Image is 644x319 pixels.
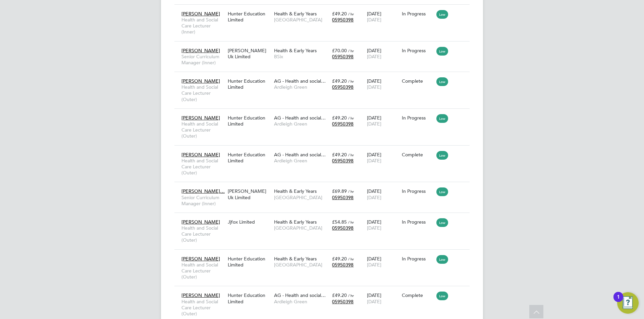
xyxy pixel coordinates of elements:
[332,256,347,262] span: £49.20
[181,121,224,139] span: Health and Social Care Lecturer (Outer)
[365,148,400,167] div: [DATE]
[332,299,354,305] span: 05950398
[226,44,272,63] div: [PERSON_NAME] Uk Limited
[402,115,433,121] div: In Progress
[274,121,329,127] span: Ardleigh Green
[226,216,272,228] div: Jjfox Limited
[348,11,354,16] span: / hr
[274,17,329,23] span: [GEOGRAPHIC_DATA]
[274,256,317,262] span: Health & Early Years
[332,225,354,231] span: 05950398
[332,54,354,60] span: 05950398
[332,84,354,90] span: 05950398
[367,54,381,60] span: [DATE]
[180,111,470,117] a: [PERSON_NAME]Health and Social Care Lecturer (Outer)Hunter Education LimitedAG - Health and socia...
[181,115,220,121] span: [PERSON_NAME]
[274,225,329,231] span: [GEOGRAPHIC_DATA]
[274,262,329,268] span: [GEOGRAPHIC_DATA]
[274,78,326,84] span: AG - Health and social…
[365,185,400,204] div: [DATE]
[274,219,317,225] span: Health & Early Years
[367,17,381,23] span: [DATE]
[436,292,448,300] span: Low
[402,48,433,54] div: In Progress
[180,184,470,190] a: [PERSON_NAME]…Senior Curriculum Manager (Inner)[PERSON_NAME] Uk LimitedHealth & Early Years[GEOGR...
[181,262,224,280] span: Health and Social Care Lecturer (Outer)
[365,111,400,130] div: [DATE]
[617,292,639,314] button: Open Resource Center, 1 new notification
[348,220,354,225] span: / hr
[274,11,317,17] span: Health & Early Years
[181,158,224,176] span: Health and Social Care Lecturer (Outer)
[365,7,400,26] div: [DATE]
[274,115,326,121] span: AG - Health and social…
[274,194,329,201] span: [GEOGRAPHIC_DATA]
[402,78,433,84] div: Complete
[348,152,354,157] span: / hr
[181,225,224,243] span: Health and Social Care Lecturer (Outer)
[436,187,448,196] span: Low
[348,256,354,261] span: / hr
[402,219,433,225] div: In Progress
[365,289,400,308] div: [DATE]
[367,84,381,90] span: [DATE]
[367,194,381,201] span: [DATE]
[436,218,448,227] span: Low
[332,17,354,23] span: 05950398
[274,292,326,298] span: AG - Health and social…
[332,262,354,268] span: 05950398
[181,292,220,298] span: [PERSON_NAME]
[180,215,470,221] a: [PERSON_NAME]Health and Social Care Lecturer (Outer)Jjfox LimitedHealth & Early Years[GEOGRAPHIC_...
[181,299,224,317] span: Health and Social Care Lecturer (Outer)
[436,151,448,160] span: Low
[274,299,329,305] span: Ardleigh Green
[181,54,224,66] span: Senior Curriculum Manager (Inner)
[181,152,220,158] span: [PERSON_NAME]
[180,289,470,294] a: [PERSON_NAME]Health and Social Care Lecturer (Outer)Hunter Education LimitedAG - Health and socia...
[332,78,347,84] span: £49.20
[180,44,470,50] a: [PERSON_NAME]Senior Curriculum Manager (Inner)[PERSON_NAME] Uk LimitedHealth & Early YearsBSix£70...
[274,84,329,90] span: Ardleigh Green
[348,48,354,53] span: / hr
[226,111,272,130] div: Hunter Education Limited
[332,121,354,127] span: 05950398
[274,54,329,60] span: BSix
[367,158,381,164] span: [DATE]
[367,225,381,231] span: [DATE]
[617,297,620,306] div: 1
[274,188,317,194] span: Health & Early Years
[274,158,329,164] span: Ardleigh Green
[274,152,326,158] span: AG - Health and social…
[226,289,272,308] div: Hunter Education Limited
[402,256,433,262] div: In Progress
[181,188,225,194] span: [PERSON_NAME]…
[436,255,448,264] span: Low
[274,48,317,54] span: Health & Early Years
[367,262,381,268] span: [DATE]
[181,17,224,35] span: Health and Social Care Lecturer (Inner)
[181,219,220,225] span: [PERSON_NAME]
[181,84,224,102] span: Health and Social Care Lecturer (Outer)
[348,115,354,121] span: / hr
[365,252,400,271] div: [DATE]
[348,293,354,298] span: / hr
[436,47,448,56] span: Low
[332,115,347,121] span: £49.20
[181,256,220,262] span: [PERSON_NAME]
[180,74,470,80] a: [PERSON_NAME]Health and Social Care Lecturer (Outer)Hunter Education LimitedAG - Health and socia...
[365,75,400,93] div: [DATE]
[181,194,224,207] span: Senior Curriculum Manager (Inner)
[332,194,354,201] span: 05950398
[332,158,354,164] span: 05950398
[402,152,433,158] div: Complete
[402,188,433,194] div: In Progress
[226,7,272,26] div: Hunter Education Limited
[367,121,381,127] span: [DATE]
[181,78,220,84] span: [PERSON_NAME]
[436,77,448,86] span: Low
[180,252,470,258] a: [PERSON_NAME]Health and Social Care Lecturer (Outer)Hunter Education LimitedHealth & Early Years[...
[332,188,347,194] span: £69.89
[365,216,400,234] div: [DATE]
[226,185,272,204] div: [PERSON_NAME] Uk Limited
[180,148,470,154] a: [PERSON_NAME]Health and Social Care Lecturer (Outer)Hunter Education LimitedAG - Health and socia...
